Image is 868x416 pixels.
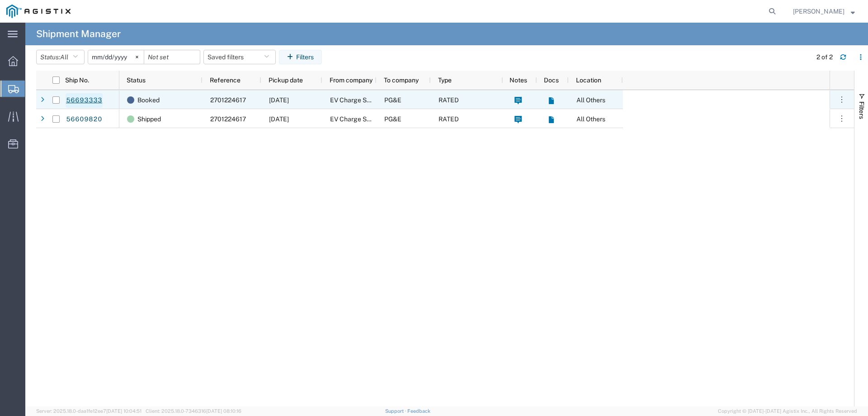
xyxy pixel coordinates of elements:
span: Reference [210,77,241,84]
span: Docs [544,77,559,84]
button: Filters [279,50,322,64]
span: Lauren Smith [793,6,844,16]
span: RATED [439,115,459,123]
span: Client: 2025.18.0-7346316 [146,408,241,414]
button: [PERSON_NAME] [793,6,855,17]
div: 2 of 2 [816,53,833,62]
span: [DATE] 10:04:51 [106,408,142,414]
span: Notes [509,77,527,84]
span: [DATE] 08:10:16 [206,408,241,414]
button: Status:All [36,50,85,64]
a: Feedback [407,408,430,414]
input: Not set [88,50,144,64]
span: 2701224617 [210,96,246,104]
span: RATED [439,96,459,104]
span: 09/03/2025 [269,96,289,104]
span: Shipped [137,110,161,129]
span: Location [576,77,601,84]
img: logo [6,5,71,18]
a: Support [385,408,408,414]
span: EV Charge Solutions [330,115,390,123]
span: EV Charge Solutions [330,96,390,104]
span: 2701224617 [210,115,246,123]
a: 56609820 [66,112,103,127]
span: All Others [576,96,605,104]
h4: Shipment Manager [36,23,121,45]
span: Ship No. [65,77,89,84]
span: Filters [858,101,865,119]
input: Not set [144,50,200,64]
a: 56693333 [66,93,103,108]
span: Booked [137,91,160,110]
span: All Others [576,115,605,123]
span: Server: 2025.18.0-daa1fe12ee7 [36,408,142,414]
span: PG&E [384,115,401,123]
button: Saved filters [203,50,276,64]
span: To company [384,77,419,84]
span: From company [330,77,373,84]
span: All [60,53,68,61]
span: Type [438,77,452,84]
span: Pickup date [269,77,303,84]
span: Status [127,77,146,84]
span: PG&E [384,96,401,104]
span: 08/26/2025 [269,115,289,123]
span: Copyright © [DATE]-[DATE] Agistix Inc., All Rights Reserved [718,407,857,415]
